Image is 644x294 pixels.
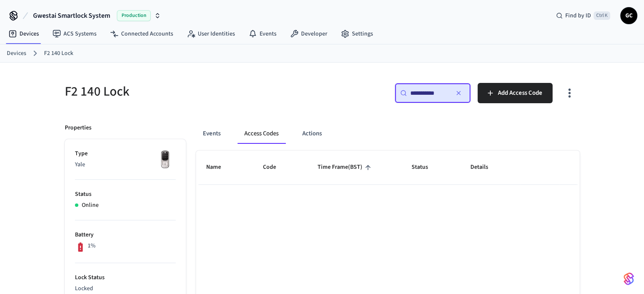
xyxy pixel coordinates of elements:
span: GC [621,8,636,23]
span: Code [263,161,287,174]
a: Connected Accounts [103,26,180,41]
span: Add Access Code [498,88,542,99]
a: Events [242,26,283,41]
img: Yale Assure Touchscreen Wifi Smart Lock, Satin Nickel, Front [155,149,176,170]
img: SeamLogoGradient.69752ec5.svg [624,272,634,286]
p: Battery [75,231,176,239]
p: Online [82,201,99,210]
button: Access Codes [238,124,285,144]
p: Type [75,149,176,158]
div: Find by IDCtrl K [549,8,617,23]
span: Find by ID [565,11,591,20]
a: F2 140 Lock [44,49,73,58]
div: ant example [196,124,580,144]
p: Yale [75,160,176,169]
h5: F2 140 Lock [65,83,317,100]
span: Name [206,161,232,174]
a: User Identities [180,26,242,41]
p: Properties [65,124,91,132]
span: Details [470,161,499,174]
a: Developer [283,26,334,41]
a: Devices [2,26,46,41]
button: Actions [296,124,329,144]
button: GC [620,7,637,24]
span: Ctrl K [594,11,610,20]
p: Locked [75,284,176,293]
p: 1% [88,242,96,250]
button: Events [196,124,227,144]
a: Devices [7,49,26,58]
button: Add Access Code [478,83,553,103]
span: Production [117,10,151,21]
a: Settings [334,26,380,41]
span: Status [412,161,439,174]
p: Lock Status [75,273,176,282]
span: Time Frame(BST) [318,161,373,174]
a: ACS Systems [46,26,103,41]
table: sticky table [196,151,580,184]
span: Gwestai Smartlock System [33,11,110,21]
p: Status [75,190,176,199]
